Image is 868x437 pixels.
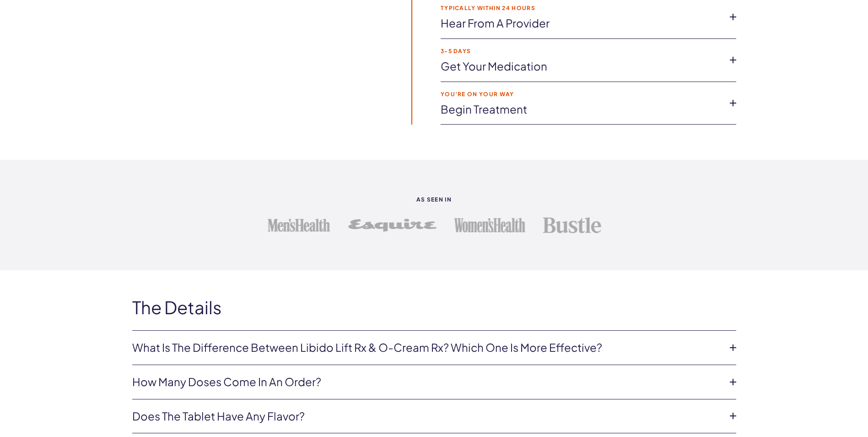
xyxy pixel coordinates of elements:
strong: You’re on your way [441,91,722,97]
strong: Typically within 24 hours [441,5,722,11]
strong: 3-5 Days [441,48,722,54]
a: Get your medication [441,59,722,74]
a: Begin treatment [441,102,722,117]
strong: As seen in [132,197,736,202]
a: Does the tablet have any flavor? [132,409,722,424]
img: Bustle logo [543,217,601,234]
a: What is the difference between Libido Lift Rx & O-Cream Rx? Which one is more effective? [132,340,722,355]
h2: The Details [132,298,736,317]
a: How many doses come in an order? [132,374,722,390]
a: Hear from a provider [441,16,722,31]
